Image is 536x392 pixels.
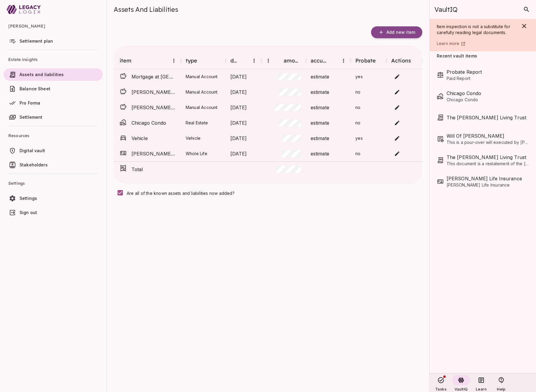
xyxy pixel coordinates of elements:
span: no [355,89,360,94]
span: VaultIQ [434,5,457,14]
a: Learn more [437,40,515,46]
span: yes [355,74,363,79]
span: Stakeholders [20,162,48,167]
span: Are all of the known assets and liabilities now added? [127,191,235,196]
span: [PERSON_NAME] [8,19,98,33]
span: [DATE] [230,150,247,157]
div: Probate [351,52,386,69]
button: Menu [249,55,259,66]
span: Estate insights [8,52,98,67]
div: amount [261,52,306,69]
a: Assets and liabilities [4,68,103,81]
span: Digital vault [20,148,45,153]
span: Add new item [386,30,415,35]
span: Learn [476,387,487,391]
span: Manual Account [186,89,218,94]
span: Mortgage at [GEOGRAPHIC_DATA] [131,73,176,80]
span: Resources [8,128,98,143]
div: Will Of [PERSON_NAME]This is a pour-over will executed by [PERSON_NAME] of [GEOGRAPHIC_DATA], [US... [437,128,529,150]
a: Settlement plan [4,35,103,47]
span: [PERSON_NAME] Life Insurance [447,182,529,188]
span: This document is a restatement of the [PERSON_NAME] Trust originally dated [DATE]. The trust is e... [447,161,529,167]
span: Chicago Condo [131,119,176,126]
div: date [230,57,239,64]
span: VaultIQ [455,387,468,391]
span: Manual Account [186,74,218,79]
span: Henry Smith Life Insurance [447,175,529,182]
div: item [120,57,132,64]
span: Item inspection is not a substitute for carefully reading legal documents. [437,24,511,35]
span: Whole Life [186,151,207,156]
span: [PERSON_NAME] - Retirement Account [131,89,176,96]
span: no [355,105,360,110]
span: Vehicle [131,135,176,142]
div: type [186,57,198,64]
button: Menu [168,55,179,66]
span: Real Estate [186,120,208,125]
span: Manual Account [186,105,218,110]
span: estimate [311,73,329,80]
div: accuracy [311,57,328,64]
span: [DATE] [230,104,247,111]
span: The Henry Smith Living Trust [447,154,529,161]
div: Actions [386,52,422,69]
span: Help [497,387,505,391]
a: Settings [4,192,103,205]
button: Add new item [371,26,422,38]
div: type [181,52,226,69]
a: Sign out [4,206,103,219]
a: Pro Forma [4,97,103,109]
span: Balance Sheet [20,86,50,91]
div: Probate ReportPaid Report [437,64,529,86]
span: [DATE] [230,135,247,142]
span: Sign out [20,210,37,215]
span: The Henry Smith Living Trust [447,114,529,121]
div: The [PERSON_NAME] Living TrustThis document is a restatement of the [PERSON_NAME] Trust originall... [437,150,529,171]
span: estimate [311,104,329,111]
span: no [355,120,360,125]
div: date [226,52,261,69]
a: Stakeholders [4,159,103,171]
span: yes [355,136,363,141]
span: Probate Report [447,68,529,75]
span: Will Of Henry Smith [447,132,529,139]
span: Settlement [20,115,43,120]
div: [PERSON_NAME] Life Insurance[PERSON_NAME] Life Insurance [437,171,529,192]
div: item [114,52,181,69]
div: Chicago CondoChicago Condo [437,86,529,107]
span: estimate [311,119,329,126]
span: [DATE] [230,89,247,96]
span: Vehicle [186,136,200,141]
span: Chicago Condo [447,90,529,97]
span: Paid Report [447,75,529,81]
a: Settlement [4,111,103,123]
span: Total [131,166,176,173]
span: Settings [8,176,98,190]
span: [DATE] [230,73,247,80]
span: Settings [20,196,37,201]
a: Balance Sheet [4,83,103,95]
span: estimate [311,89,329,96]
div: Actions [391,57,411,64]
span: Assets and liabilities [20,72,64,77]
span: Settlement plan [20,38,53,44]
span: Recent vault items [437,54,477,60]
div: amount [284,57,301,64]
button: Sort [328,56,338,66]
button: Menu [338,55,349,66]
div: accuracy [306,52,351,69]
span: Tasks [435,387,447,391]
span: Chicago Condo [447,97,529,103]
span: This is a pour-over will executed by [PERSON_NAME] of [GEOGRAPHIC_DATA], [US_STATE]. The document... [447,139,529,145]
span: [DATE] [230,119,247,126]
span: estimate [311,135,329,142]
button: Sort [239,56,249,66]
span: estimate [311,150,329,157]
span: no [355,151,360,156]
div: The [PERSON_NAME] Living Trust [437,110,529,125]
a: Digital vault [4,144,103,157]
span: Pro Forma [20,100,40,105]
span: [PERSON_NAME] One [131,104,176,111]
span: Learn more [437,41,460,46]
button: Sort [274,56,284,66]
